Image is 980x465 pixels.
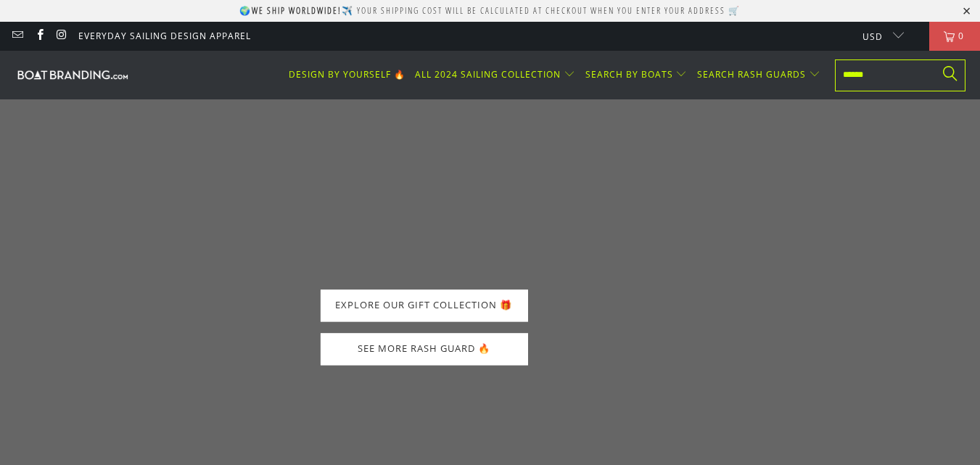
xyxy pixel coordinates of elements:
[33,30,45,42] a: Boatbranding on Facebook
[415,58,575,92] summary: ALL 2024 SAILING COLLECTION
[55,30,67,42] a: Boatbranding on Instagram
[320,290,527,322] a: EXPLORE OUR GIFT COLLECTION 🎁
[320,333,527,365] a: SEE MORE RASH GUARD 🔥
[78,28,251,44] a: Everyday Sailing Design Apparel
[697,58,820,92] summary: SEARCH RASH GUARDS
[11,30,23,42] a: Email Boatbranding
[15,67,131,81] img: Boatbranding
[929,22,980,51] a: 0
[697,68,806,81] span: SEARCH RASH GUARDS
[239,4,741,17] p: 🌍 ✈️ Your shipping cost will be calculated at checkout when you enter your address 🛒
[289,58,820,92] nav: Translation missing: en.navigation.header.main_nav
[252,4,342,17] strong: We ship worldwide!
[415,68,561,81] span: ALL 2024 SAILING COLLECTION
[862,30,883,43] span: USD
[289,58,405,92] a: DESIGN BY YOURSELF 🔥
[585,58,688,92] summary: SEARCH BY BOATS
[955,22,968,51] span: 0
[585,68,673,81] span: SEARCH BY BOATS
[851,22,904,51] button: USD
[289,68,405,81] span: DESIGN BY YOURSELF 🔥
